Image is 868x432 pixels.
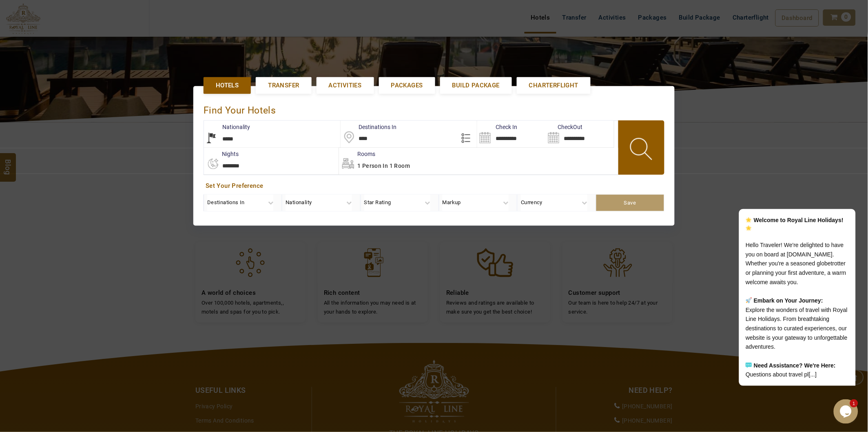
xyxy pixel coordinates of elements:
[477,123,517,131] label: Check In
[443,199,461,205] span: Markup
[529,81,578,90] span: Charterflight
[341,123,397,131] label: Destinations In
[452,81,500,90] span: Build Package
[834,399,860,424] iframe: chat widget
[477,121,545,147] input: Search
[713,133,860,395] iframe: chat widget
[317,77,374,94] a: Activities
[364,199,391,205] span: Star Rating
[204,150,239,158] label: nights
[521,199,542,205] span: Currency
[204,123,250,131] label: Nationality
[546,121,614,147] input: Search
[216,81,239,90] span: Hotels
[357,163,410,169] span: 1 Person in 1 Room
[379,77,435,94] a: Packages
[204,96,664,120] div: Find Your Hotels
[206,182,662,190] a: Set Your Preference
[204,77,251,94] a: Hotels
[391,81,423,90] span: Packages
[339,150,375,158] label: Rooms
[517,77,591,94] a: Charterflight
[329,81,362,90] span: Activities
[286,199,312,205] span: Nationality
[268,81,299,90] span: Transfer
[256,77,311,94] a: Transfer
[207,199,245,205] span: Destinations In
[596,195,664,211] a: Save
[546,123,583,131] label: CheckOut
[440,77,512,94] a: Build Package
